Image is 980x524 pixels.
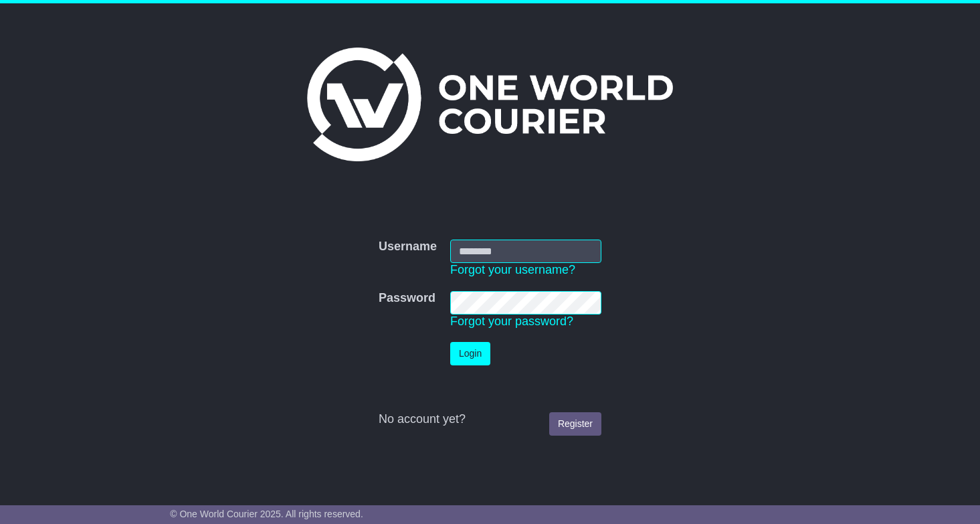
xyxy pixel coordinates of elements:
button: Login [450,342,490,365]
a: Forgot your password? [450,315,573,328]
img: One World [307,48,672,161]
a: Forgot your username? [450,263,575,276]
span: © One World Courier 2025. All rights reserved. [170,509,363,519]
label: Password [379,291,435,306]
div: No account yet? [379,412,601,427]
label: Username [379,240,437,254]
a: Register [549,412,601,436]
